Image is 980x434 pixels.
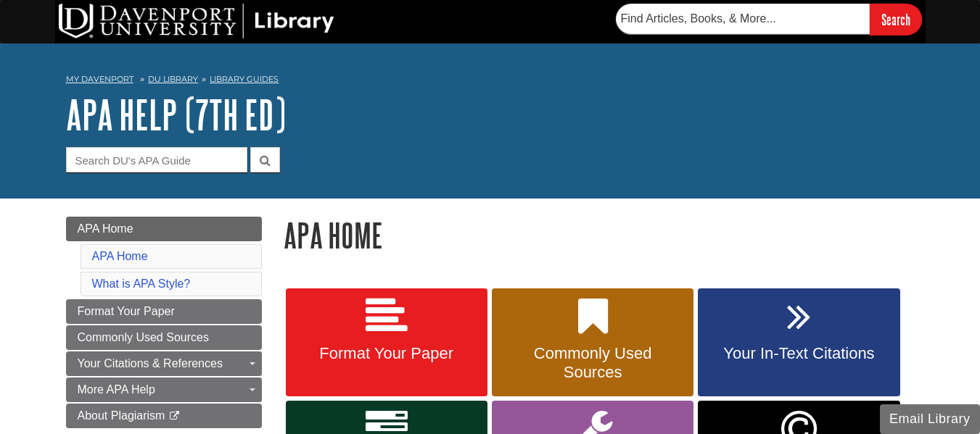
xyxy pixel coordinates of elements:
a: Commonly Used Sources [66,325,262,350]
span: Your In-Text Citations [709,344,889,363]
i: This link opens in a new window [168,412,181,421]
a: APA Home [66,217,262,241]
a: My Davenport [66,73,133,85]
span: More APA Help [78,383,155,396]
a: Format Your Paper [286,288,487,397]
form: Searches DU Library's articles, books, and more [616,4,922,35]
a: Your In-Text Citations [698,288,899,397]
a: Format Your Paper [66,299,262,324]
button: Email Library [880,404,980,434]
input: Search DU's APA Guide [66,147,247,172]
h1: APA Home [284,217,915,254]
span: Your Citations & References [78,357,223,370]
a: Commonly Used Sources [492,288,693,397]
a: Library Guides [210,74,279,84]
a: What is APA Style? [92,277,191,290]
span: Format Your Paper [297,344,477,363]
nav: breadcrumb [66,70,915,93]
span: Commonly Used Sources [78,331,209,343]
input: Search [870,4,922,35]
a: More APA Help [66,377,262,402]
span: Commonly Used Sources [503,344,683,382]
input: Find Articles, Books, & More... [616,4,870,34]
a: About Plagiarism [66,404,262,428]
span: APA Home [78,222,133,235]
a: DU Library [148,74,198,84]
a: APA Help (7th Ed) [66,92,286,137]
span: Format Your Paper [78,305,175,317]
img: DU Library [59,4,334,38]
a: Your Citations & References [66,351,262,376]
a: APA Home [92,250,148,262]
span: About Plagiarism [78,409,165,422]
